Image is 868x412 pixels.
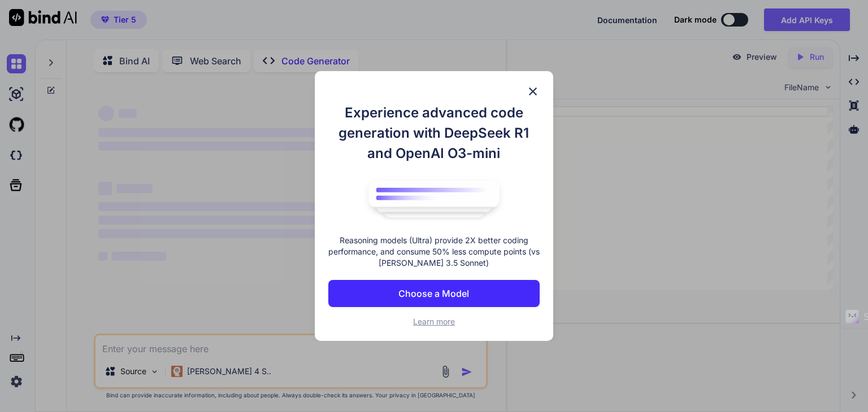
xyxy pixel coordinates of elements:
img: bind logo [361,175,507,223]
h1: Experience advanced code generation with DeepSeek R1 and OpenAI O3-mini [328,103,540,164]
p: Reasoning models (Ultra) provide 2X better coding performance, and consume 50% less compute point... [328,235,540,269]
button: Choose a Model [328,280,540,307]
p: Choose a Model [398,287,469,300]
span: Learn more [413,317,455,326]
img: close [526,85,540,98]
